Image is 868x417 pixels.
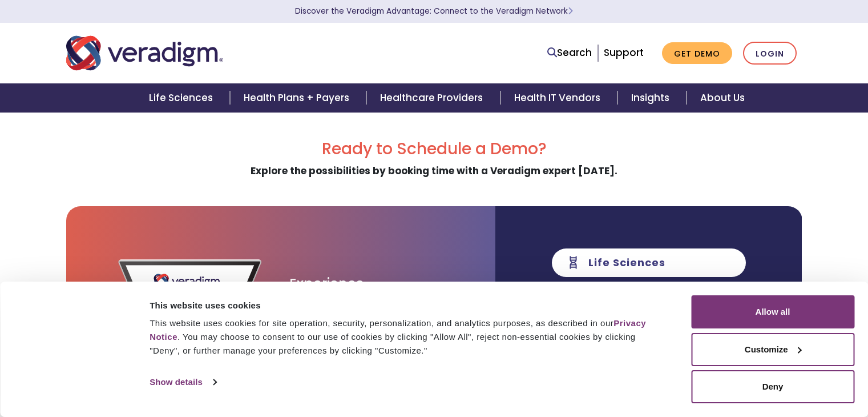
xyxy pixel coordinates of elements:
[691,370,854,403] button: Deny
[691,333,854,366] button: Customize
[150,299,665,312] div: This website uses cookies
[135,83,230,113] a: Life Sciences
[289,276,418,325] h3: Experience Veradigm’s solutions in action
[251,164,617,178] strong: Explore the possibilities by booking time with a Veradigm expert [DATE].
[66,139,802,159] h2: Ready to Schedule a Demo?
[547,45,592,61] a: Search
[662,42,732,65] a: Get Demo
[743,42,797,65] a: Login
[568,6,573,17] span: Learn More
[230,83,366,113] a: Health Plans + Payers
[366,83,500,113] a: Healthcare Providers
[617,83,687,113] a: Insights
[295,6,573,17] a: Discover the Veradigm Advantage: Connect to the Veradigm NetworkLearn More
[500,83,617,113] a: Health IT Vendors
[150,374,216,391] a: Show details
[66,34,223,72] img: Veradigm logo
[604,46,644,59] a: Support
[150,316,665,358] div: This website uses cookies for site operation, security, personalization, and analytics purposes, ...
[687,83,758,113] a: About Us
[691,295,854,328] button: Allow all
